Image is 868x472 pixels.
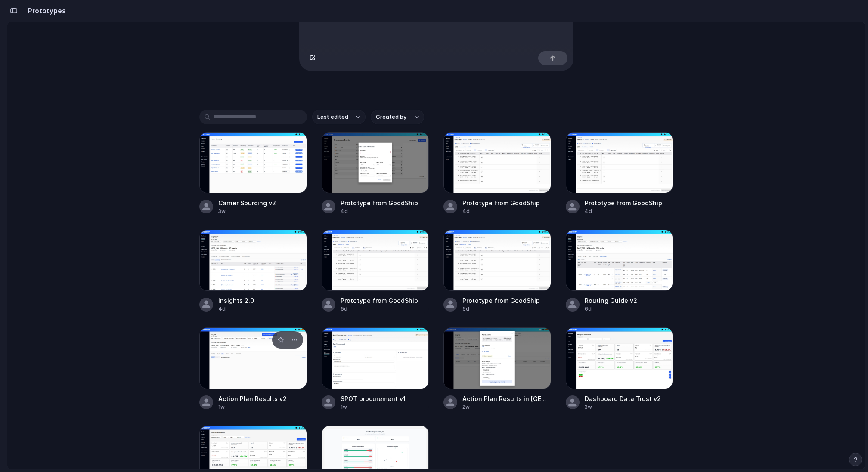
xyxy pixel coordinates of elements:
a: Dashboard Data Trust v2Dashboard Data Trust v23w [566,327,673,410]
div: 5d [462,305,540,313]
button: Created by [371,110,424,124]
div: 3w [218,207,276,215]
a: Prototype from GoodShipPrototype from GoodShip4d [322,132,429,215]
div: 4d [462,207,540,215]
div: Prototype from GoodShip [585,198,662,207]
div: Insights 2.0 [218,296,254,305]
a: Prototype from GoodShipPrototype from GoodShip4d [566,132,673,215]
div: 3w [585,403,661,411]
a: Insights 2.0Insights 2.04d [199,230,307,313]
div: SPOT procurement v1 [341,394,406,403]
div: 6d [585,305,637,313]
div: Prototype from GoodShip [462,296,540,305]
a: Prototype from GoodShipPrototype from GoodShip5d [443,230,551,313]
div: 1w [218,403,287,411]
a: Action Plan Results in ModalAction Plan Results in [GEOGRAPHIC_DATA]2w [443,327,551,410]
a: Prototype from GoodShipPrototype from GoodShip5d [322,230,429,313]
div: 2w [462,403,551,411]
div: Prototype from GoodShip [341,296,418,305]
a: Prototype from GoodShipPrototype from GoodShip4d [443,132,551,215]
div: Prototype from GoodShip [462,198,540,207]
span: Last edited [317,113,348,121]
div: Action Plan Results v2 [218,394,287,403]
a: SPOT procurement v1SPOT procurement v11w [322,327,429,410]
button: Last edited [312,110,366,124]
a: Action Plan Results v2Action Plan Results v21w [199,327,307,410]
div: Prototype from GoodShip [341,198,418,207]
a: Routing Guide v2Routing Guide v26d [566,230,673,313]
div: 4d [218,305,254,313]
div: Routing Guide v2 [585,296,637,305]
div: 5d [341,305,418,313]
div: 4d [341,207,418,215]
div: Dashboard Data Trust v2 [585,394,661,403]
a: Carrier Sourcing v2Carrier Sourcing v23w [199,132,307,215]
div: Action Plan Results in [GEOGRAPHIC_DATA] [462,394,551,403]
div: 4d [585,207,662,215]
div: Carrier Sourcing v2 [218,198,276,207]
h2: Prototypes [24,6,66,16]
div: 1w [341,403,406,411]
span: Created by [376,113,406,121]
